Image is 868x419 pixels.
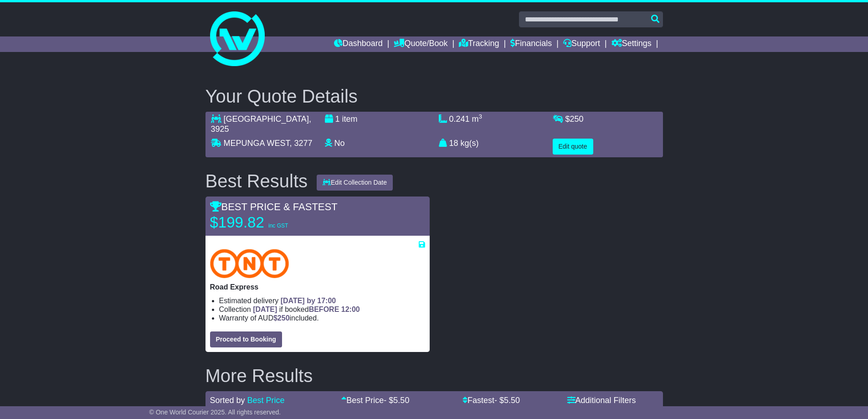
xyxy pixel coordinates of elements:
[565,114,584,124] span: $
[449,114,470,124] span: 0.241
[342,114,358,124] span: item
[253,305,277,313] span: [DATE]
[224,139,290,148] span: MEPUNGA WEST
[462,396,520,405] a: Fastest- $5.50
[563,36,600,52] a: Support
[219,296,425,305] li: Estimated delivery
[210,283,425,291] p: Road Express
[317,175,393,191] button: Edit Collection Date
[449,139,458,148] span: 18
[219,314,425,322] li: Warranty of AUD included.
[273,314,290,322] span: $
[472,114,483,124] span: m
[219,305,425,314] li: Collection
[210,396,245,405] span: Sorted by
[281,297,336,305] span: [DATE] by 17:00
[394,36,447,52] a: Quote/Book
[205,366,663,386] h2: More Results
[205,86,663,106] h2: Your Quote Details
[290,139,313,148] span: , 3277
[570,114,584,124] span: 250
[210,331,282,347] button: Proceed to Booking
[334,36,383,52] a: Dashboard
[149,409,281,416] span: © One World Courier 2025. All rights reserved.
[479,113,483,120] sup: 3
[384,396,409,405] span: - $
[567,396,636,405] a: Additional Filters
[459,36,499,52] a: Tracking
[461,139,479,148] span: kg(s)
[268,222,288,229] span: inc GST
[335,114,340,124] span: 1
[611,36,652,52] a: Settings
[224,114,309,124] span: [GEOGRAPHIC_DATA]
[553,139,593,155] button: Edit quote
[277,314,290,322] span: 250
[210,213,324,232] p: $199.82
[309,305,339,313] span: BEFORE
[210,249,289,278] img: TNT Domestic: Road Express
[494,396,520,405] span: - $
[201,171,313,191] div: Best Results
[211,114,311,134] span: , 3925
[253,305,360,313] span: if booked
[210,201,338,212] span: BEST PRICE & FASTEST
[334,139,345,148] span: No
[393,396,409,405] span: 5.50
[341,305,360,313] span: 12:00
[341,396,409,405] a: Best Price- $5.50
[510,36,552,52] a: Financials
[247,396,285,405] a: Best Price
[504,396,520,405] span: 5.50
